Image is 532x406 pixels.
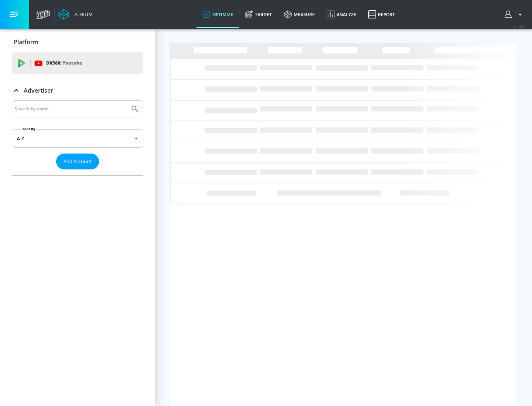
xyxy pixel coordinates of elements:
[12,52,143,74] div: DV360: Youtube
[46,59,82,67] p: DV360:
[197,1,239,28] a: optimize
[239,1,278,28] a: Target
[21,127,37,131] label: Sort By
[12,32,143,52] div: Platform
[56,154,99,169] button: Add Account
[321,1,362,28] a: Analyze
[62,59,82,67] p: Youtube
[278,1,321,28] a: measure
[12,80,143,101] div: Advertiser
[12,100,143,175] div: Advertiser
[64,157,92,166] span: Add Account
[15,104,127,114] input: Search by name
[24,86,53,94] p: Advertiser
[362,1,401,28] a: Report
[58,9,93,20] a: Atrium
[12,169,143,175] nav: list of Advertiser
[12,129,143,148] div: A-Z
[14,38,38,46] p: Platform
[72,11,93,18] div: Atrium
[514,24,525,28] span: v 4.19.0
